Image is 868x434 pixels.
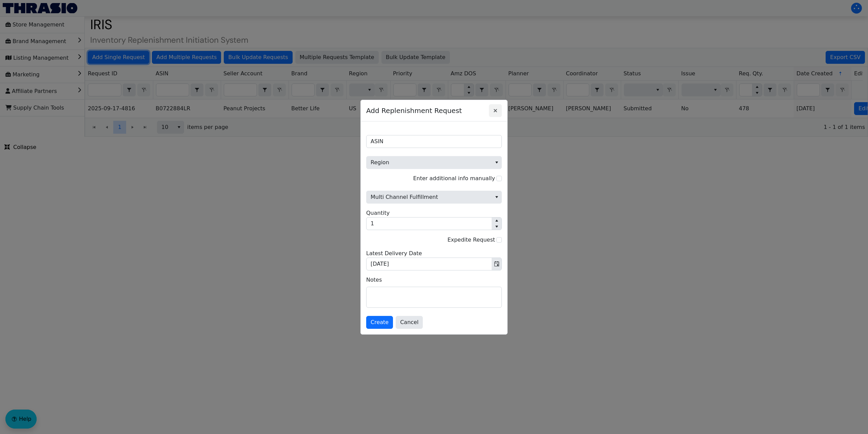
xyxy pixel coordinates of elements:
[400,318,418,326] span: Cancel
[366,249,502,270] div: Please set the arrival date.
[366,183,502,204] div: Please choose one of the options.
[366,102,489,119] span: Add Replenishment Request
[492,218,501,224] button: Increase value
[448,237,495,243] label: Expedite Request
[366,249,422,258] label: Latest Delivery Date
[492,258,501,270] button: Toggle calendar
[366,191,502,204] span: Multi Channel Fulfillment
[366,276,502,284] label: Notes
[367,258,492,270] input: 10/16/2025
[366,209,502,230] div: Quantity must be greater than 0.
[366,316,393,329] button: Create
[371,318,389,326] span: Create
[366,209,390,217] label: Quantity
[413,175,495,182] label: Enter additional info manually
[489,104,502,117] button: Close
[492,191,501,203] button: select
[492,224,501,230] button: Decrease value
[366,156,502,169] span: Region
[492,156,501,169] button: select
[396,316,423,329] button: Cancel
